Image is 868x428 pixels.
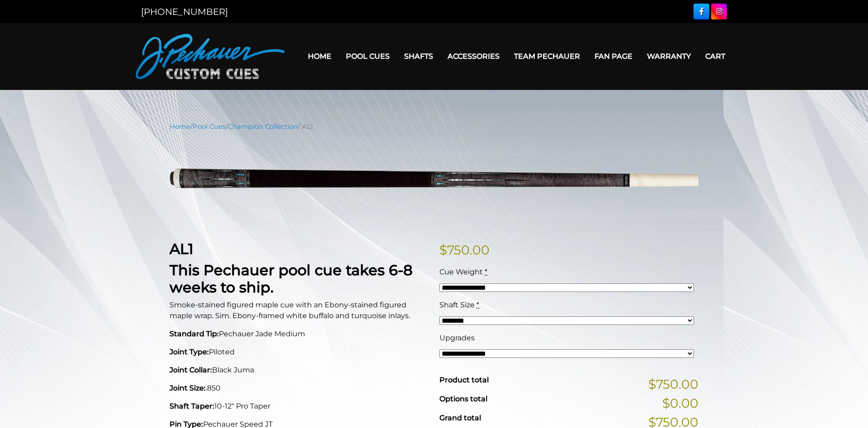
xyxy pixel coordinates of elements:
p: 10-12" Pro Taper [170,401,429,412]
img: Pechauer Custom Cues [136,34,285,79]
span: Product total [439,376,489,384]
strong: This Pechauer pool cue takes 6-8 weeks to ship. [170,261,413,296]
abbr: required [476,301,479,309]
span: Smoke-stained figured maple cue with an Ebony-stained figured maple wrap. Sim. Ebony-framed white... [170,301,410,320]
span: $750.00 [648,375,698,394]
nav: Breadcrumb [170,122,698,132]
strong: Shaft Taper: [170,402,214,410]
span: Cue Weight [439,268,483,276]
p: Piloted [170,347,429,357]
a: Pool Cues [193,122,226,131]
p: .850 [170,383,429,394]
a: Team Pechauer [507,45,587,68]
strong: Joint Size: [170,384,206,392]
strong: Standard Tip: [170,329,219,338]
a: [PHONE_NUMBER] [141,6,228,17]
strong: Joint Type: [170,348,209,356]
a: Warranty [640,45,698,68]
span: Shaft Size [439,301,475,309]
strong: AL1 [170,240,193,258]
a: Accessories [440,45,507,68]
span: $0.00 [662,394,698,413]
img: AL1-UPDATED.png [170,138,698,226]
a: Fan Page [587,45,640,68]
bdi: 750.00 [439,242,490,258]
span: Options total [439,395,487,403]
p: Pechauer Jade Medium [170,329,429,339]
span: Upgrades [439,334,475,342]
a: Pool Cues [339,45,397,68]
a: Cart [698,45,732,68]
p: Black Juma [170,365,429,376]
a: Shafts [397,45,440,68]
a: Champion Collection [228,122,298,131]
a: Home [301,45,339,68]
strong: Joint Collar: [170,366,212,374]
span: Grand total [439,414,481,422]
span: $ [439,242,447,258]
a: Home [170,122,190,131]
abbr: required [485,268,487,276]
